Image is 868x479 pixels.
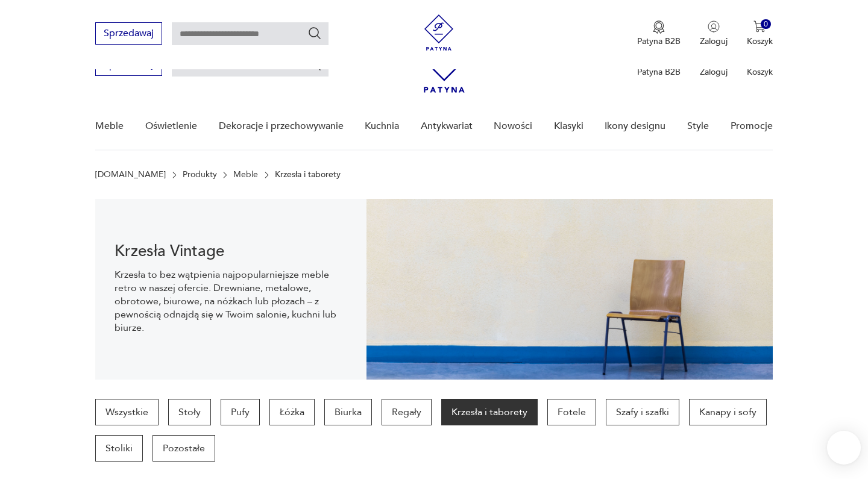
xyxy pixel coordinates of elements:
p: Koszyk [747,66,773,78]
a: Dekoracje i przechowywanie [219,103,344,149]
img: Patyna - sklep z meblami i dekoracjami vintage [421,14,457,51]
a: Nowości [494,103,532,149]
a: Produkty [183,170,217,180]
a: Stoliki [95,435,143,462]
a: Krzesła i taborety [441,399,538,425]
h1: Krzesła Vintage [115,244,347,258]
a: Pozostałe [153,435,215,462]
a: Sprzedawaj [95,61,162,70]
button: Patyna B2B [637,20,681,47]
a: Stoły [168,399,211,425]
a: Wszystkie [95,399,159,425]
a: Kuchnia [365,103,399,149]
button: Sprzedawaj [95,22,162,45]
button: Szukaj [307,26,322,40]
img: Ikonka użytkownika [708,20,720,33]
a: Kanapy i sofy [689,399,767,425]
a: Antykwariat [421,103,473,149]
a: Klasyki [554,103,583,149]
a: Meble [95,103,124,149]
p: Patyna B2B [637,66,681,78]
a: Fotele [547,399,596,425]
a: Meble [233,170,258,180]
button: Zaloguj [700,20,728,47]
a: Promocje [731,103,773,149]
a: Oświetlenie [145,103,197,149]
a: [DOMAIN_NAME] [95,170,166,180]
p: Zaloguj [700,66,728,78]
p: Koszyk [747,36,773,47]
div: 0 [761,19,771,30]
a: Sprzedawaj [95,30,162,39]
a: Ikony designu [605,103,665,149]
p: Krzesła i taborety [275,170,341,180]
a: Style [687,103,709,149]
iframe: Smartsupp widget button [827,431,861,465]
img: Ikona koszyka [753,20,766,33]
button: 0Koszyk [747,20,773,47]
a: Ikona medaluPatyna B2B [637,20,681,47]
a: Łóżka [269,399,315,425]
p: Krzesła to bez wątpienia najpopularniejsze meble retro w naszej ofercie. Drewniane, metalowe, obr... [115,268,347,334]
a: Regały [382,399,432,425]
img: bc88ca9a7f9d98aff7d4658ec262dcea.jpg [366,199,773,380]
img: Ikona medalu [653,20,665,34]
a: Szafy i szafki [606,399,679,425]
a: Biurka [324,399,372,425]
p: Zaloguj [700,36,728,47]
a: Pufy [221,399,260,425]
p: Patyna B2B [637,36,681,47]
